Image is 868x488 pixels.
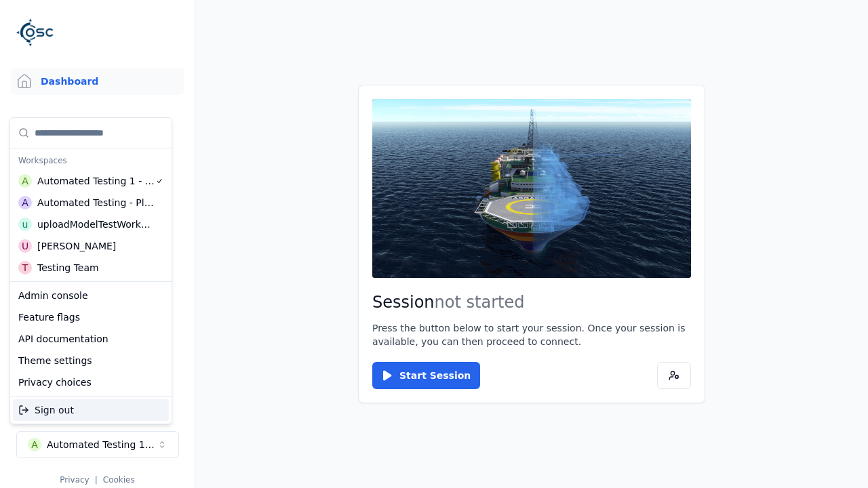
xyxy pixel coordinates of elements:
div: T [18,261,32,274]
div: u [18,218,32,231]
div: API documentation [13,328,169,350]
div: Privacy choices [13,371,169,393]
div: Admin console [13,285,169,306]
div: A [18,196,32,209]
div: Suggestions [10,282,172,396]
div: Theme settings [13,350,169,371]
div: Automated Testing - Playwright [37,196,155,209]
div: U [18,239,32,253]
div: Suggestions [10,396,172,424]
div: Sign out [13,399,169,421]
div: uploadModelTestWorkspace [37,218,154,231]
div: [PERSON_NAME] [37,239,116,253]
div: A [18,174,32,188]
div: Workspaces [13,151,169,170]
div: Feature flags [13,306,169,328]
div: Testing Team [37,261,99,274]
div: Automated Testing 1 - Playwright [37,174,155,188]
div: Suggestions [10,118,172,281]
